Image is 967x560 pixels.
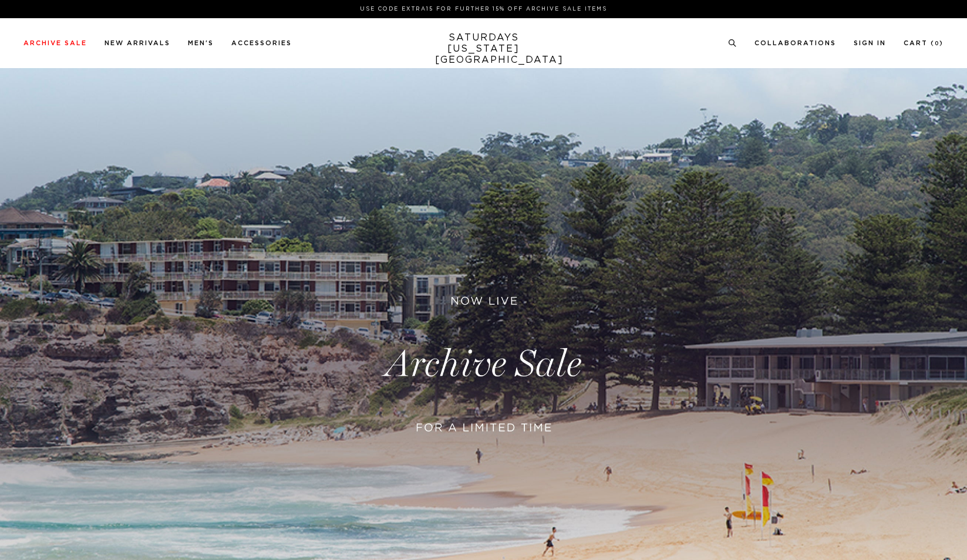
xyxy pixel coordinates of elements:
[754,40,836,46] a: Collaborations
[904,40,944,46] a: Cart (0)
[854,40,886,46] a: Sign In
[105,40,170,46] a: New Arrivals
[231,40,292,46] a: Accessories
[935,41,939,46] small: 0
[28,5,939,14] p: Use Code EXTRA15 for Further 15% Off Archive Sale Items
[23,40,87,46] a: Archive Sale
[188,40,214,46] a: Men's
[435,32,532,66] a: SATURDAYS[US_STATE][GEOGRAPHIC_DATA]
